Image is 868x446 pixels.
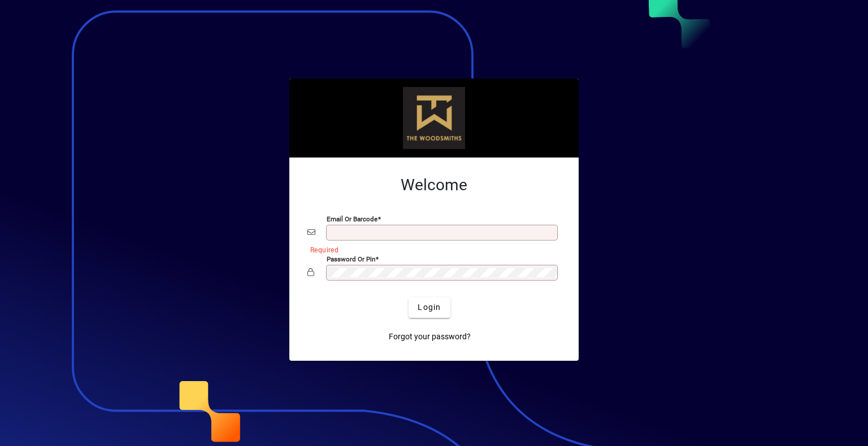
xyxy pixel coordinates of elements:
a: Forgot your password? [384,327,475,347]
mat-label: Password or Pin [327,255,375,263]
h2: Welcome [307,176,561,195]
mat-error: Required [310,243,552,255]
mat-label: Email or Barcode [327,215,377,222]
span: Forgot your password? [389,331,471,343]
button: Login [409,298,450,318]
span: Login [418,301,441,313]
